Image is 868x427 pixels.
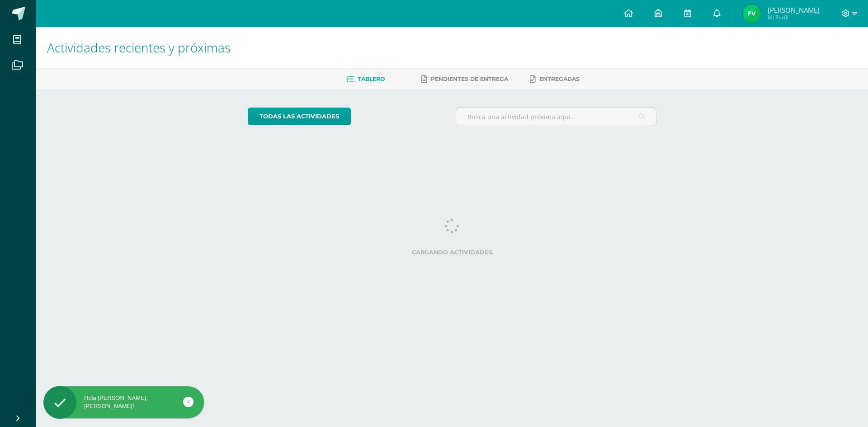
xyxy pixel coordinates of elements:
[346,72,385,86] a: Tablero
[768,14,820,21] span: Mi Perfil
[530,72,580,86] a: Entregadas
[43,394,204,410] div: Hola [PERSON_NAME], [PERSON_NAME]!
[358,75,385,82] span: Tablero
[421,72,508,86] a: Pendientes de entrega
[248,249,657,256] label: Cargando actividades
[743,5,761,23] img: f2656b3d0c8f4f1398c2a387793ef8a8.png
[47,39,231,56] span: Actividades recientes y próximas
[248,108,351,125] a: todas las Actividades
[456,108,656,126] input: Busca una actividad próxima aquí...
[431,75,508,82] span: Pendientes de entrega
[539,75,580,82] span: Entregadas
[768,5,820,14] span: [PERSON_NAME]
